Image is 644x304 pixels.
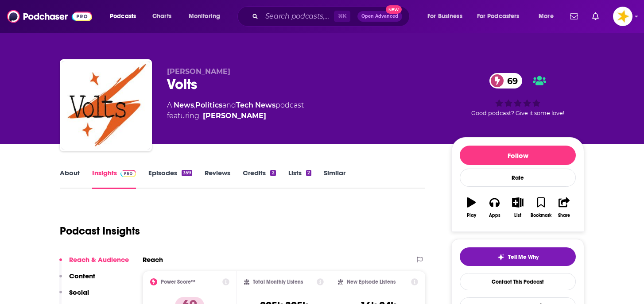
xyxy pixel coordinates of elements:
div: Rate [460,169,576,187]
button: open menu [532,9,565,23]
a: Charts [147,9,177,23]
a: [PERSON_NAME] [203,111,266,121]
img: User Profile [613,7,632,26]
button: Apps [483,192,506,223]
a: InsightsPodchaser Pro [92,169,136,189]
button: Content [59,272,95,288]
span: Good podcast? Give it some love! [471,110,564,116]
a: Similar [324,169,345,189]
span: Podcasts [110,10,136,23]
img: Volts [62,61,150,150]
p: Social [69,288,89,296]
span: Charts [152,10,171,23]
p: Reach & Audience [69,255,129,264]
span: and [222,101,236,109]
a: Show notifications dropdown [589,9,602,24]
div: Apps [489,213,500,218]
h2: Power Score™ [161,279,195,285]
span: Open Advanced [361,14,398,19]
a: News [174,101,194,109]
span: More [539,10,554,23]
span: [PERSON_NAME] [167,67,230,76]
a: Show notifications dropdown [566,9,582,24]
button: open menu [104,9,147,23]
button: open menu [182,9,232,23]
a: Tech News [236,101,275,109]
h2: Reach [143,255,163,264]
span: Logged in as Spreaker_Prime [613,7,632,26]
button: Bookmark [529,192,552,223]
a: Reviews [205,169,230,189]
button: Play [460,192,483,223]
img: tell me why sparkle [497,254,504,261]
div: Search podcasts, credits, & more... [246,6,418,27]
button: Share [553,192,576,223]
a: Lists2 [288,169,311,189]
div: 2 [270,170,275,176]
img: Podchaser Pro [120,170,136,177]
button: open menu [421,9,473,23]
a: 69 [489,73,522,89]
button: List [506,192,529,223]
a: About [60,169,80,189]
input: Search podcasts, credits, & more... [262,9,334,23]
span: ⌘ K [334,11,350,22]
button: Follow [460,146,576,165]
button: tell me why sparkleTell Me Why [460,247,576,266]
span: For Podcasters [477,10,520,23]
div: Play [467,213,476,218]
h1: Podcast Insights [60,224,140,238]
span: 69 [498,73,522,89]
span: For Business [427,10,462,23]
button: Show profile menu [613,7,632,26]
p: Content [69,272,95,280]
div: 69Good podcast? Give it some love! [451,67,584,122]
a: Episodes359 [148,169,192,189]
button: Open AdvancedNew [357,11,402,22]
div: Bookmark [531,213,551,218]
h2: New Episode Listens [347,279,396,285]
span: Monitoring [189,10,220,23]
span: featuring [167,111,304,121]
button: Reach & Audience [59,255,129,272]
div: List [514,213,521,218]
a: Politics [195,101,222,109]
img: Podchaser - Follow, Share and Rate Podcasts [7,8,92,25]
a: Credits2 [243,169,275,189]
div: Share [558,213,570,218]
button: open menu [471,9,532,23]
h2: Total Monthly Listens [253,279,303,285]
div: 2 [306,170,311,176]
div: A podcast [167,100,304,121]
span: , [194,101,195,109]
span: Tell Me Why [508,254,539,261]
a: Contact This Podcast [460,273,576,290]
span: New [386,5,402,14]
div: 359 [182,170,192,176]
